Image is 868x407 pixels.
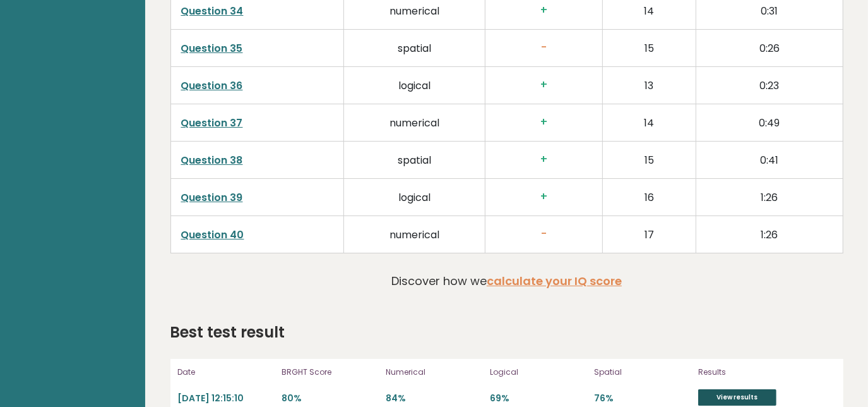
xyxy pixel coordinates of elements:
[496,4,592,17] h3: +
[698,389,776,406] a: View results
[603,216,696,253] td: 17
[696,178,843,216] td: 1:26
[178,367,275,378] p: Date
[603,66,696,104] td: 13
[391,272,622,289] p: Discover how we
[178,392,275,404] p: [DATE] 12:15:10
[696,141,843,178] td: 0:41
[594,392,691,404] p: 76%
[490,392,586,404] p: 69%
[343,66,485,104] td: logical
[603,104,696,141] td: 14
[496,190,592,203] h3: +
[343,178,485,216] td: logical
[603,178,696,216] td: 16
[496,116,592,129] h3: +
[343,104,485,141] td: numerical
[490,367,586,378] p: Logical
[496,41,592,54] h3: -
[343,141,485,178] td: spatial
[343,216,485,253] td: numerical
[386,367,482,378] p: Numerical
[496,78,592,92] h3: +
[698,367,831,378] p: Results
[181,228,244,242] a: Question 40
[181,116,243,130] a: Question 37
[594,367,691,378] p: Spatial
[696,66,843,104] td: 0:23
[181,41,243,56] a: Question 35
[696,29,843,66] td: 0:26
[696,104,843,141] td: 0:49
[181,153,243,167] a: Question 38
[487,273,622,289] a: calculate your IQ score
[603,141,696,178] td: 15
[181,190,243,205] a: Question 39
[181,4,244,18] a: Question 34
[282,392,378,404] p: 80%
[496,153,592,166] h3: +
[181,78,243,93] a: Question 36
[386,392,482,404] p: 84%
[343,29,485,66] td: spatial
[170,321,285,344] h2: Best test result
[496,228,592,241] h3: -
[603,29,696,66] td: 15
[696,216,843,253] td: 1:26
[282,367,378,378] p: BRGHT Score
